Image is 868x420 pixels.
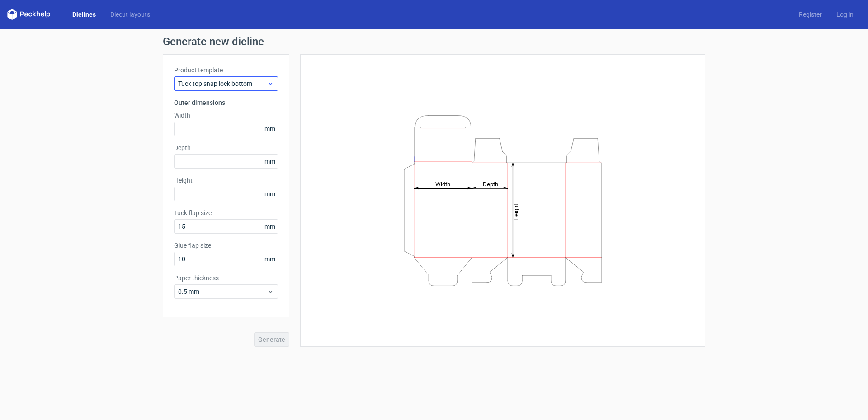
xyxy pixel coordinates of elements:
h3: Outer dimensions [174,98,278,107]
span: mm [262,155,278,168]
span: mm [262,122,278,136]
tspan: Height [513,203,519,220]
tspan: Depth [483,180,498,187]
h1: Generate new dieline [163,36,705,47]
span: 0.5 mm [178,287,267,296]
label: Tuck flap size [174,208,278,217]
label: Paper thickness [174,274,278,283]
a: Log in [829,10,861,19]
label: Height [174,176,278,185]
a: Dielines [65,10,103,19]
span: Tuck top snap lock bottom [178,79,267,88]
tspan: Width [435,180,450,187]
a: Diecut layouts [103,10,157,19]
span: mm [262,187,278,201]
span: mm [262,252,278,266]
label: Product template [174,66,278,75]
a: Register [792,10,829,19]
label: Glue flap size [174,241,278,250]
label: Depth [174,143,278,152]
label: Width [174,111,278,120]
span: mm [262,220,278,233]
